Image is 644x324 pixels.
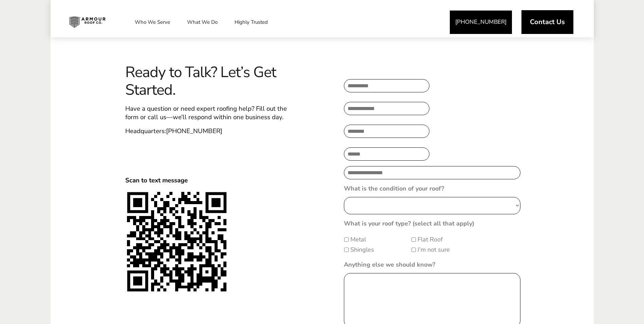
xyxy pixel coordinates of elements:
[350,245,374,254] label: Shingles
[344,220,474,228] label: What is your roof type? (select all that apply)
[125,64,294,100] span: Ready to Talk? Let’s Get Started.
[180,14,224,31] a: What We Do
[64,14,111,31] img: Industrial and Commercial Roofing Company | Armour Roof Co.
[344,261,435,269] label: Anything else we should know?
[166,127,222,136] a: [PHONE_NUMBER]
[350,235,366,244] label: Metal
[125,127,222,136] span: Headquarters:
[530,19,565,25] span: Contact Us
[125,176,188,185] span: Scan to text message
[418,245,450,254] label: I’m not sure
[125,104,287,122] span: Have a question or need expert roofing help? Fill out the form or call us—we’ll respond within on...
[228,14,275,31] a: Highly Trusted
[344,185,444,193] label: What is the condition of your roof?
[521,10,573,34] a: Contact Us
[128,14,177,31] a: Who We Serve
[418,235,443,244] label: Flat Roof
[450,11,512,34] a: [PHONE_NUMBER]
